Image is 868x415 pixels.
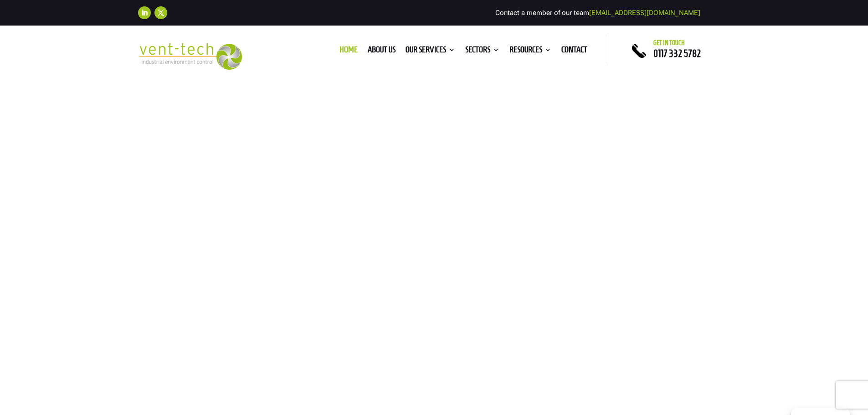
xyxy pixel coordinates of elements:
[561,46,587,56] a: Contact
[589,9,700,17] a: [EMAIL_ADDRESS][DOMAIN_NAME]
[653,39,685,46] span: Get in touch
[368,46,395,56] a: About us
[653,48,701,59] a: 0117 332 5782
[138,6,151,19] a: Follow on LinkedIn
[154,6,167,19] a: Follow on X
[509,46,551,56] a: Resources
[339,46,358,56] a: Home
[465,46,499,56] a: Sectors
[138,43,242,70] img: 2023-09-27T08_35_16.549ZVENT-TECH---Clear-background
[406,46,455,56] a: Our Services
[495,9,700,17] span: Contact a member of our team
